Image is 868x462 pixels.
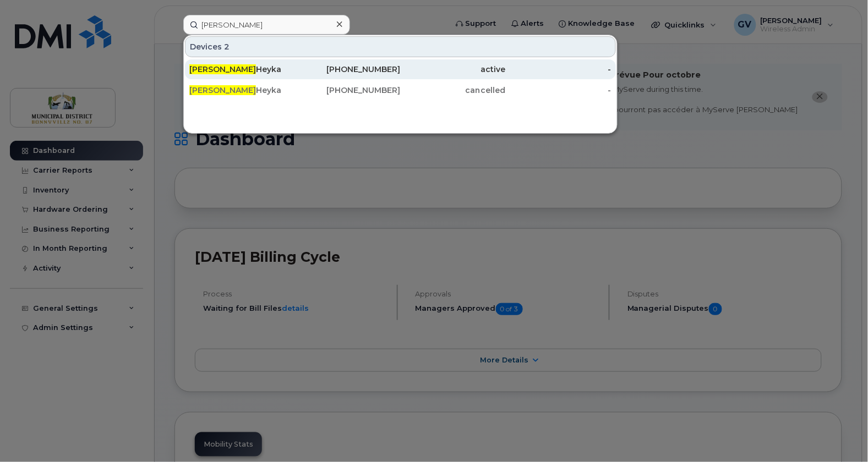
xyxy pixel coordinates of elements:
[506,64,612,75] div: -
[189,64,295,75] div: Heyka
[400,64,506,75] div: active
[189,85,256,95] span: [PERSON_NAME]
[506,85,612,96] div: -
[189,64,256,74] span: [PERSON_NAME]
[295,85,401,96] div: [PHONE_NUMBER]
[185,80,616,100] a: [PERSON_NAME]Heyka[PHONE_NUMBER]cancelled-
[400,85,506,96] div: cancelled
[224,41,230,52] span: 2
[189,85,295,96] div: Heyka
[295,64,401,75] div: [PHONE_NUMBER]
[185,36,616,57] div: Devices
[185,59,616,79] a: [PERSON_NAME]Heyka[PHONE_NUMBER]active-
